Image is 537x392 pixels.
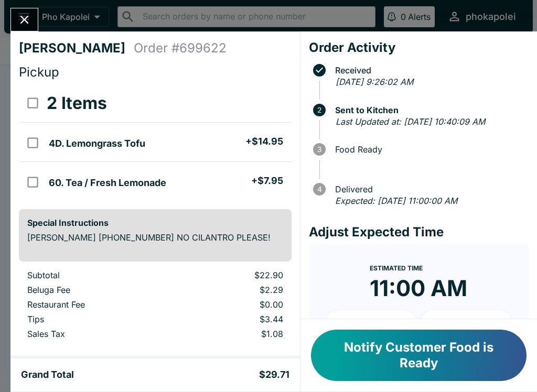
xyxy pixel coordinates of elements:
[27,270,163,280] p: Subtotal
[180,270,283,280] p: $22.90
[27,217,283,228] h6: Special Instructions
[49,137,145,150] h5: 4D. Lemongrass Tofu
[47,93,107,114] h3: 2 Items
[27,299,163,310] p: Restaurant Fee
[311,330,527,381] button: Notify Customer Food is Ready
[245,135,283,148] h5: + $14.95
[330,66,529,75] span: Received
[317,145,321,154] text: 3
[336,77,413,87] em: [DATE] 9:26:02 AM
[317,185,321,193] text: 4
[49,177,166,189] h5: 60. Tea / Fresh Lemonade
[421,310,512,336] button: + 20
[27,232,283,243] p: [PERSON_NAME] [PHONE_NUMBER] NO CILANTRO PLEASE!
[27,285,163,295] p: Beluga Fee
[330,145,529,154] span: Food Ready
[180,329,283,339] p: $1.08
[251,175,283,187] h5: + $7.95
[259,368,289,381] h5: $29.71
[326,310,417,336] button: + 10
[27,329,163,339] p: Sales Tax
[19,270,292,343] table: orders table
[335,195,457,206] em: Expected: [DATE] 11:00:00 AM
[19,84,292,201] table: orders table
[309,224,529,240] h4: Adjust Expected Time
[317,106,321,114] text: 2
[21,368,74,381] h5: Grand Total
[336,116,485,127] em: Last Updated at: [DATE] 10:40:09 AM
[180,299,283,310] p: $0.00
[330,105,529,115] span: Sent to Kitchen
[180,314,283,324] p: $3.44
[134,40,227,56] h4: Order # 699622
[19,40,134,56] h4: [PERSON_NAME]
[330,184,529,194] span: Delivered
[370,275,467,302] time: 11:00 AM
[27,314,163,324] p: Tips
[309,40,529,56] h4: Order Activity
[19,64,59,80] span: Pickup
[370,264,423,272] span: Estimated Time
[180,285,283,295] p: $2.29
[11,8,38,31] button: Close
